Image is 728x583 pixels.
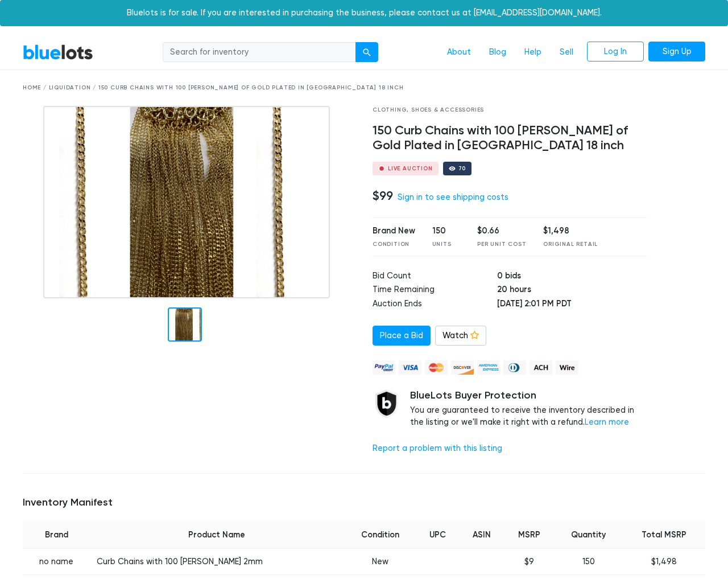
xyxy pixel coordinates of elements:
[459,522,504,548] th: ASIN
[373,444,502,453] a: Report a problem with this listing
[373,360,395,375] img: paypal_credit-80455e56f6e1299e8d57f40c0dcee7b8cd4ae79b9eccbfc37e2480457ba36de9.png
[425,360,448,375] img: mastercard-42073d1d8d11d6635de4c079ffdb20a4f30a903dc55d1612383a1b395dd17f39.png
[556,360,578,375] img: wire-908396882fe19aaaffefbd8e17b12f2f29708bd78693273c0e28e3a24408487f.png
[410,389,647,402] h5: BlueLots Buyer Protection
[373,188,393,203] h4: $99
[530,360,552,375] img: ach-b7992fed28a4f97f893c574229be66187b9afb3f1a8d16a4691d3d3140a8ab00.png
[555,522,623,548] th: Quantity
[373,225,415,237] div: Brand New
[432,240,461,249] div: Units
[388,166,433,171] div: Live Auction
[373,270,497,284] td: Bid Count
[623,548,705,575] td: $1,498
[373,284,497,298] td: Time Remaining
[477,225,526,237] div: $0.66
[373,298,497,312] td: Auction Ends
[373,240,415,249] div: Condition
[648,42,705,62] a: Sign Up
[344,522,416,548] th: Condition
[458,166,466,171] div: 70
[477,360,500,375] img: american_express-ae2a9f97a040b4b41f6397f7637041a5861d5f99d0716c09922aba4e24c8547d.png
[373,326,431,346] a: Place a Bid
[373,124,647,153] h4: 150 Curb Chains with 100 [PERSON_NAME] of Gold Plated in [GEOGRAPHIC_DATA] 18 inch
[477,240,526,249] div: Per Unit Cost
[399,360,421,375] img: visa-79caf175f036a155110d1892330093d4c38f53c55c9ec9e2c3a54a56571784bb.png
[23,548,90,575] td: no name
[410,389,647,429] div: You are guaranteed to receive the inventory described in the listing or we'll make it right with ...
[435,326,486,346] a: Watch
[438,42,480,63] a: About
[23,522,90,548] th: Brand
[480,42,515,63] a: Blog
[551,42,582,63] a: Sell
[623,522,705,548] th: Total MSRP
[90,522,344,548] th: Product Name
[398,192,508,202] a: Sign in to see shipping costs
[504,548,555,575] td: $9
[23,44,93,60] a: BlueLots
[23,84,705,92] div: Home / Liquidation / 150 Curb Chains with 100 [PERSON_NAME] of Gold Plated in [GEOGRAPHIC_DATA] 1...
[543,225,598,237] div: $1,498
[43,106,330,298] img: 458329a3-0359-4ec9-9d60-e4fdc7e6af51-1754005655.png
[416,522,459,548] th: UPC
[504,522,555,548] th: MSRP
[503,360,526,375] img: diners_club-c48f30131b33b1bb0e5d0e2dbd43a8bea4cb12cb2961413e2f4250e06c020426.png
[543,240,598,249] div: Original Retail
[373,106,647,114] div: Clothing, Shoes & Accessories
[451,360,474,375] img: discover-82be18ecfda2d062aad2762c1ca80e2d36a4073d45c9e0ffae68cd515fbd3d32.png
[555,548,623,575] td: 150
[585,417,629,427] a: Learn more
[163,42,356,63] input: Search for inventory
[497,270,647,284] td: 0 bids
[432,225,461,237] div: 150
[23,496,705,509] h5: Inventory Manifest
[373,389,401,418] img: buyer_protection_shield-3b65640a83011c7d3ede35a8e5a80bfdfaa6a97447f0071c1475b91a4b0b3d01.png
[497,284,647,298] td: 20 hours
[90,548,344,575] td: Curb Chains with 100 [PERSON_NAME] 2mm
[497,298,647,312] td: [DATE] 2:01 PM PDT
[587,42,644,62] a: Log In
[344,548,416,575] td: New
[515,42,551,63] a: Help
